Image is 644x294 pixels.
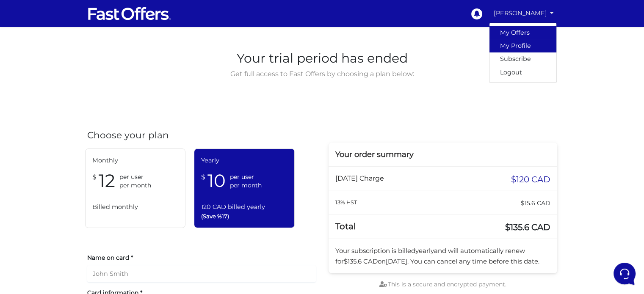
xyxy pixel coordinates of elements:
[228,69,416,80] span: Get full access to Fast Offers by choosing a plan below:
[379,280,506,288] span: This is a secure and encrypted payment.
[87,253,316,262] label: Name on card *
[201,212,287,221] span: (Save %17)
[201,170,205,183] span: $
[92,202,179,212] span: Billed monthly
[489,39,556,52] a: My Profile
[201,156,287,165] span: Yearly
[228,48,416,69] span: Your trial period has ended
[111,216,163,236] button: Help
[489,52,556,66] a: Subscribe
[415,247,434,255] span: yearly
[137,47,156,54] a: See all
[335,199,357,206] small: 13% HST
[61,90,119,96] span: Start a Conversation
[59,216,111,236] button: Messages
[92,170,97,183] span: $
[489,26,556,39] a: My Offers
[612,261,637,286] iframe: Customerly Messenger Launcher
[131,228,142,236] p: Help
[201,202,287,212] span: 120 CAD billed yearly
[230,173,262,181] span: per user
[335,174,384,182] span: [DATE] Charge
[505,221,550,233] span: $135.6 CAD
[119,173,151,181] span: per user
[521,197,550,209] span: $15.6 CAD
[386,257,407,265] span: [DATE]
[27,61,44,78] img: dark
[489,22,557,82] div: [PERSON_NAME]
[335,221,356,231] span: Total
[87,130,316,141] h4: Choose your plan
[489,66,556,79] a: Logout
[14,61,30,78] img: dark
[7,216,59,236] button: Home
[87,265,316,282] input: John Smith
[490,5,557,22] a: [PERSON_NAME]
[119,181,151,190] span: per month
[105,118,156,125] a: Open Help Center
[7,7,142,34] h2: Hello [PERSON_NAME] 👋
[14,47,69,54] span: Your Conversations
[207,170,226,192] span: 10
[344,257,378,265] span: $135.6 CAD
[73,228,97,236] p: Messages
[14,85,156,102] button: Start a Conversation
[25,228,40,236] p: Home
[335,150,414,159] span: Your order summary
[230,181,262,190] span: per month
[92,156,179,165] span: Monthly
[335,247,539,265] span: Your subscription is billed and will automatically renew for on . You can cancel any time before ...
[99,170,115,192] span: 12
[19,137,138,145] input: Search for an Article...
[14,118,58,125] span: Find an Answer
[511,173,550,185] span: $120 CAD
